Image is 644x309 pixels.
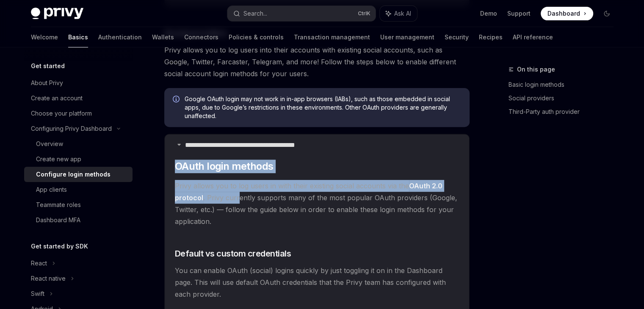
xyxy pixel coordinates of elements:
a: Teammate roles [24,197,133,212]
div: Swift [31,289,44,299]
a: About Privy [24,75,133,91]
a: Basics [68,27,88,47]
a: Recipes [479,27,503,47]
h5: Get started [31,61,65,71]
div: Choose your platform [31,108,92,119]
a: API reference [513,27,553,47]
a: Basic login methods [509,78,620,91]
div: Configuring Privy Dashboard [31,124,112,134]
div: React [31,258,47,268]
a: Transaction management [294,27,370,47]
span: Privy allows you to log users in with their existing social accounts via the . Privy currently su... [175,180,459,227]
a: Third-Party auth provider [509,105,620,119]
div: About Privy [31,78,63,88]
a: Policies & controls [229,27,284,47]
span: Ctrl K [358,10,370,17]
img: dark logo [31,8,83,19]
span: You can enable OAuth (social) logins quickly by just toggling it on in the Dashboard page. This w... [175,265,459,300]
svg: Info [173,96,181,104]
a: Support [507,9,531,18]
div: Create an account [31,93,83,103]
div: Overview [36,139,63,149]
a: User management [380,27,434,47]
div: App clients [36,185,67,195]
a: Configure login methods [24,167,133,182]
a: Create new app [24,152,133,167]
a: Wallets [152,27,174,47]
a: Create an account [24,91,133,106]
a: Authentication [98,27,142,47]
span: Ask AI [394,9,411,18]
a: Overview [24,136,133,152]
button: Toggle dark mode [600,7,614,20]
span: Google OAuth login may not work in in-app browsers (IABs), such as those embedded in social apps,... [185,95,461,120]
a: Demo [480,9,497,18]
button: Ask AI [380,6,417,21]
div: Dashboard MFA [36,215,80,225]
span: OAuth login methods [175,160,274,173]
span: Default vs custom credentials [175,248,291,259]
a: Choose your platform [24,106,133,121]
a: Dashboard MFA [24,212,133,228]
div: Teammate roles [36,200,81,210]
h5: Get started by SDK [31,241,88,251]
div: Configure login methods [36,169,111,179]
a: Welcome [31,27,58,47]
span: Dashboard [547,9,580,18]
a: App clients [24,182,133,197]
span: On this page [517,64,555,74]
a: Connectors [184,27,218,47]
div: Search... [243,8,267,19]
span: Privy allows you to log users into their accounts with existing social accounts, such as Google, ... [164,44,470,80]
a: Social providers [509,91,620,105]
button: Search...CtrlK [227,6,376,21]
div: Create new app [36,154,81,164]
div: React native [31,273,66,284]
a: Dashboard [541,7,593,20]
a: Security [445,27,469,47]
